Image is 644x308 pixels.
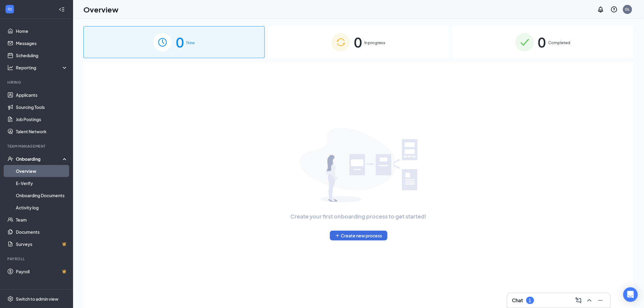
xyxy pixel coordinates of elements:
a: Team [16,214,68,226]
svg: Plus [335,233,340,238]
a: Applicants [16,89,68,101]
h3: Chat [512,297,523,304]
a: E-Verify [16,177,68,189]
a: Scheduling [16,49,68,61]
button: ComposeMessage [574,296,583,305]
span: 0 [354,32,362,53]
a: Job Postings [16,113,68,125]
a: Home [16,25,68,37]
span: New [186,40,195,46]
svg: ChevronUp [586,297,593,304]
span: 0 [176,32,184,53]
a: Onboarding Documents [16,189,68,201]
div: GL [625,7,630,12]
a: Overview [16,165,68,177]
svg: QuestionInfo [611,6,618,13]
svg: Analysis [7,65,13,71]
span: Completed [548,40,571,46]
svg: Notifications [597,6,604,13]
div: Team Management [7,144,67,149]
svg: WorkstreamLogo [7,6,13,12]
div: Open Intercom Messenger [623,287,638,302]
div: Onboarding [16,156,63,162]
button: PlusCreate new process [330,231,387,240]
a: Messages [16,37,68,49]
a: Documents [16,226,68,238]
svg: ComposeMessage [575,297,582,304]
span: Create your first onboarding process to get started! [291,212,427,221]
div: Reporting [16,65,68,71]
a: PayrollCrown [16,265,68,278]
a: Sourcing Tools [16,101,68,113]
a: SurveysCrown [16,238,68,250]
a: Talent Network [16,125,68,138]
a: Activity log [16,201,68,214]
span: In progress [365,40,386,46]
svg: Settings [7,296,13,302]
h1: Overview [83,4,118,15]
div: 1 [529,298,531,303]
div: Switch to admin view [16,296,58,302]
div: Hiring [7,80,67,85]
svg: UserCheck [7,156,13,162]
svg: Collapse [59,6,65,12]
button: ChevronUp [585,296,594,305]
div: Payroll [7,256,67,261]
button: Minimize [596,296,605,305]
svg: Minimize [597,297,604,304]
span: 0 [538,32,546,53]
